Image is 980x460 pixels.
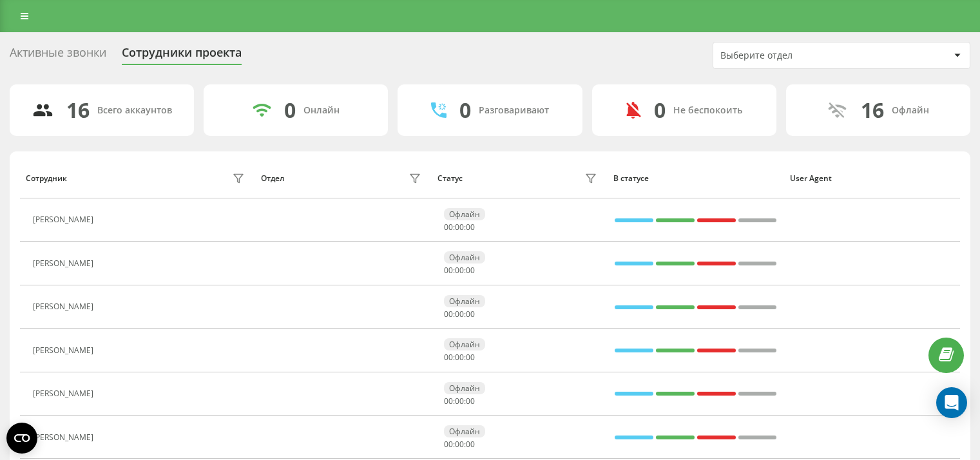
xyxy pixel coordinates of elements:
[444,382,485,394] div: Офлайн
[6,423,37,454] button: Open CMP widget
[303,105,340,116] div: Онлайн
[455,352,464,363] span: 00
[444,352,453,363] span: 00
[444,396,453,407] span: 00
[455,222,464,233] span: 00
[444,440,475,449] div: : :
[444,251,485,264] div: Офлайн
[10,46,106,66] div: Активные звонки
[673,105,742,116] div: Не беспокоить
[455,309,464,320] span: 00
[466,309,475,320] span: 00
[284,98,296,122] div: 0
[444,439,453,450] span: 00
[444,353,475,362] div: : :
[892,105,929,116] div: Офлайн
[66,98,90,122] div: 16
[26,174,67,183] div: Сотрудник
[444,310,475,319] div: : :
[861,98,884,122] div: 16
[444,223,475,232] div: : :
[444,222,453,233] span: 00
[33,259,97,268] div: [PERSON_NAME]
[444,295,485,307] div: Офлайн
[466,352,475,363] span: 00
[444,265,453,276] span: 00
[790,174,954,183] div: User Agent
[479,105,549,116] div: Разговаривают
[936,387,967,418] div: Open Intercom Messenger
[33,346,97,355] div: [PERSON_NAME]
[444,425,485,437] div: Офлайн
[466,265,475,276] span: 00
[261,174,284,183] div: Отдел
[33,389,97,398] div: [PERSON_NAME]
[459,98,471,122] div: 0
[33,302,97,311] div: [PERSON_NAME]
[466,222,475,233] span: 00
[444,208,485,220] div: Офлайн
[444,338,485,350] div: Офлайн
[455,396,464,407] span: 00
[455,439,464,450] span: 00
[444,309,453,320] span: 00
[466,396,475,407] span: 00
[466,439,475,450] span: 00
[654,98,666,122] div: 0
[613,174,778,183] div: В статусе
[33,215,97,224] div: [PERSON_NAME]
[33,433,97,442] div: [PERSON_NAME]
[444,266,475,275] div: : :
[444,397,475,406] div: : :
[122,46,242,66] div: Сотрудники проекта
[455,265,464,276] span: 00
[97,105,172,116] div: Всего аккаунтов
[720,50,874,61] div: Выберите отдел
[437,174,463,183] div: Статус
